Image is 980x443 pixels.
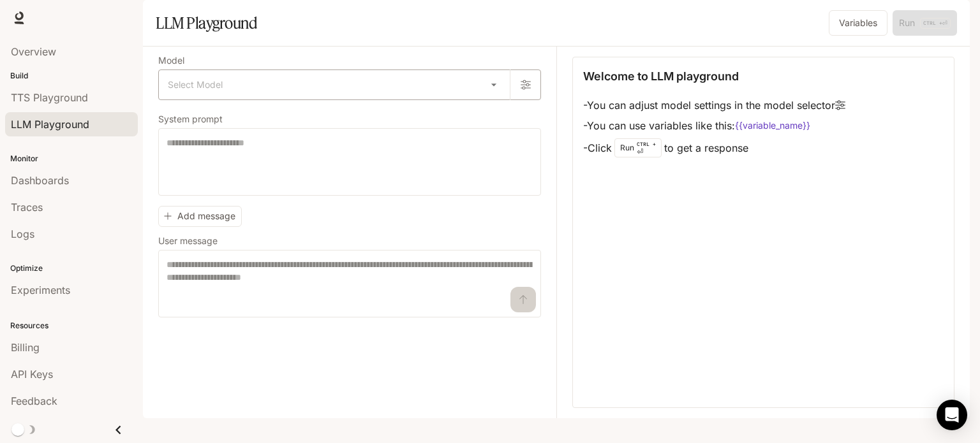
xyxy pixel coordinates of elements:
li: - Click to get a response [583,136,845,160]
p: ⏎ [637,140,656,156]
p: User message [158,236,218,245]
div: Open Intercom Messenger [937,400,967,430]
li: - You can use variables like this: [583,115,845,136]
button: Add message [158,206,242,227]
div: Select Model [159,70,510,99]
div: Run [614,138,662,157]
p: CTRL + [637,140,656,148]
code: {{variable_name}} [735,119,810,132]
button: Variables [829,10,887,36]
p: Model [158,56,184,65]
span: Select Model [168,78,223,91]
li: - You can adjust model settings in the model selector [583,95,845,115]
p: Welcome to LLM playground [583,68,739,85]
p: System prompt [158,115,223,124]
h1: LLM Playground [156,10,257,36]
